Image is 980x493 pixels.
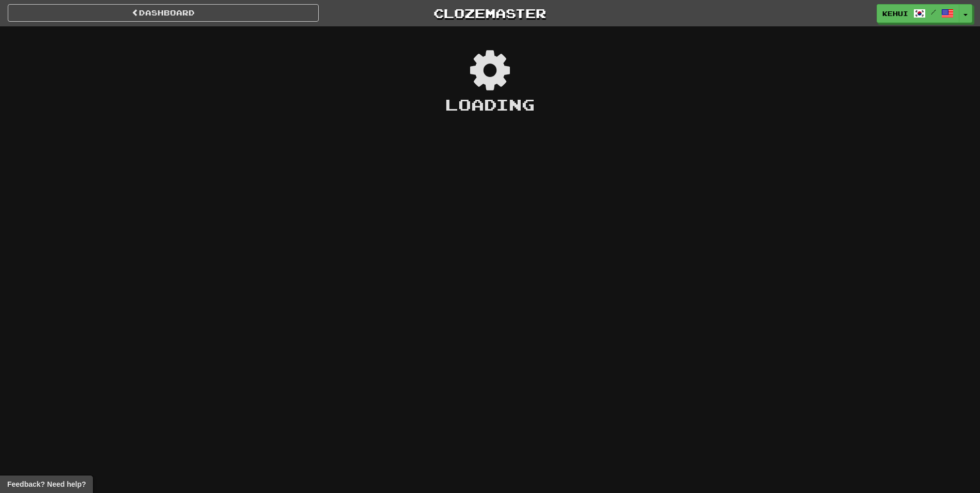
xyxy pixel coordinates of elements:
[7,479,86,489] span: Open feedback widget
[931,8,936,16] span: /
[877,4,959,23] a: Kehui /
[882,9,908,18] span: Kehui
[8,4,319,22] a: Dashboard
[334,4,645,22] a: Clozemaster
